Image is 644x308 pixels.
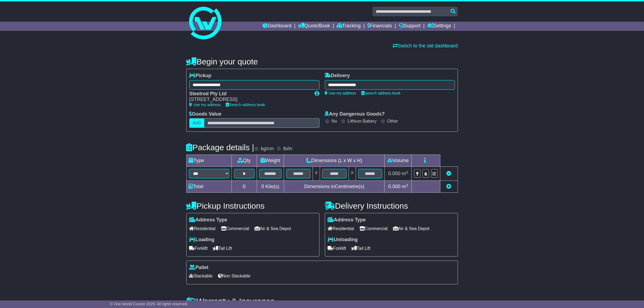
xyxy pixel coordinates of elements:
[387,119,398,124] label: Other
[313,167,320,181] td: x
[189,244,208,253] span: Forklift
[283,146,292,152] label: lb/in
[402,171,408,176] span: m
[284,155,385,167] td: Dimensions (L x W x H)
[367,22,392,31] a: Financials
[186,201,319,210] h4: Pickup Instructions
[388,171,401,176] span: 0.000
[232,181,257,193] td: 0
[186,155,232,167] td: Type
[226,103,265,107] a: Search address book
[337,22,361,31] a: Tracking
[348,119,377,124] label: Lithium Battery
[349,167,356,181] td: x
[189,111,222,117] label: Goods Value
[298,22,330,31] a: Quote/Book
[255,224,291,233] span: Air & Sea Depot
[189,272,213,280] span: Stackable
[328,244,346,253] span: Forklift
[328,217,366,223] label: Address Type
[393,224,430,233] span: Air & Sea Depot
[332,119,337,124] label: No
[257,155,284,167] td: Weight
[213,244,232,253] span: Tail Lift
[447,184,451,189] a: Add new item
[352,244,371,253] span: Tail Lift
[325,111,385,117] label: Any Dangerous Goods?
[218,272,250,280] span: Non Stackable
[189,103,221,107] a: Use my address
[189,217,227,223] label: Address Type
[189,118,204,128] label: AUD
[402,184,408,189] span: m
[189,91,309,97] div: Steelrod Pty Ltd
[189,265,209,271] label: Pallet
[257,181,284,193] td: Kilo(s)
[263,22,292,31] a: Dashboard
[359,224,388,233] span: Commercial
[189,237,214,243] label: Loading
[388,184,401,189] span: 0.000
[406,170,408,174] sup: 3
[221,224,249,233] span: Commercial
[385,155,412,167] td: Volume
[362,91,401,95] a: Search address book
[189,73,212,79] label: Pickup
[328,224,354,233] span: Residential
[186,57,458,66] h4: Begin your quote
[189,97,309,103] div: [STREET_ADDRESS]
[325,91,356,95] a: Use my address
[447,171,451,176] a: Remove this item
[186,297,458,306] h4: Warranty & Insurance
[284,181,385,193] td: Dimensions in Centimetre(s)
[186,143,254,152] h4: Package details |
[232,155,257,167] td: Qty
[325,201,458,210] h4: Delivery Instructions
[261,146,274,152] label: kg/cm
[325,73,350,79] label: Delivery
[393,43,458,48] a: Switch to the old dashboard
[189,224,216,233] span: Residential
[406,183,408,187] sup: 3
[110,302,188,306] span: © One World Courier 2025. All rights reserved.
[328,237,358,243] label: Unloading
[399,22,421,31] a: Support
[261,184,264,189] span: 0
[427,22,451,31] a: Settings
[186,181,232,193] td: Total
